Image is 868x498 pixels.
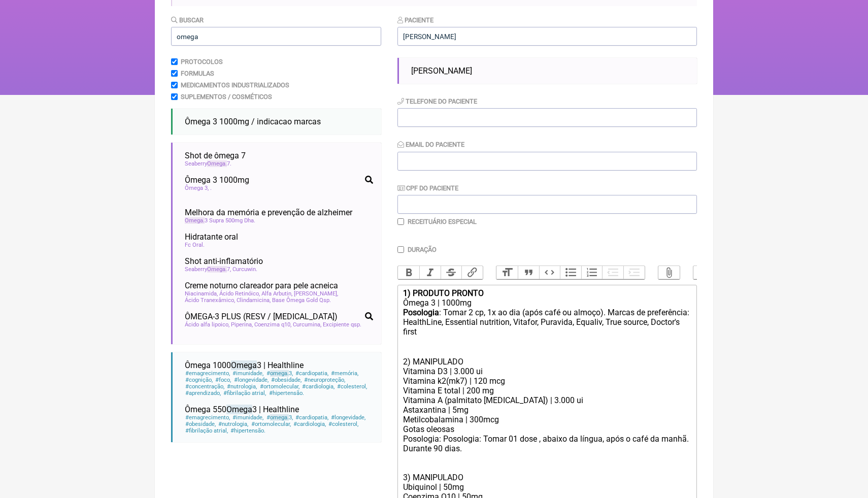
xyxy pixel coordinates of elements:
[293,321,321,328] span: Curcumina
[185,208,352,217] span: Melhora da memória e prevenção de alzheimer
[185,360,304,370] span: Ômega 1000 3 | Healthline
[403,376,691,386] div: Vitamina k2(mk7) | 120 mcg
[403,298,691,308] div: Ômega 3 | 1000mg
[403,473,691,482] div: 3) MANIPULADO
[259,383,299,390] span: ortomolecular
[185,427,228,434] span: fibrilação atrial
[250,421,291,427] span: ortomolecular
[171,16,204,24] label: Buscar
[185,151,246,160] span: Shot de ômega 7
[185,312,338,321] span: ÔMEGA-3 PLUS (RESV / [MEDICAL_DATA])
[408,246,437,253] label: Duração
[271,377,302,383] span: obesidade
[411,66,472,76] span: [PERSON_NAME]
[461,266,483,279] button: Link
[397,184,458,192] label: CPF do Paciente
[581,266,603,279] button: Numbers
[403,367,691,376] div: Vitamina D3 | 3.000 ui
[233,377,269,383] span: longevidade
[403,434,691,473] div: Posologia: Posologia: Tomar 01 dose , abaixo da língua, após o café da manhã. Durante 90 dias.
[237,297,271,304] span: Clindamicina
[185,390,221,396] span: aprendizado
[518,266,539,279] button: Quote
[397,16,433,24] label: Paciente
[403,424,691,434] div: Gotas oleosas
[223,390,266,396] span: fibrilação atrial
[403,288,484,298] strong: 1) PRODUTO PRONTO
[270,414,289,421] span: omega
[185,383,225,390] span: concentração
[185,414,230,421] span: emagrecimento
[185,281,338,290] span: Creme noturno clareador para pele acneica
[185,370,230,377] span: emagrecimento
[419,266,441,279] button: Italic
[218,421,249,427] span: nutrologia
[623,266,645,279] button: Increase Level
[181,70,214,77] label: Formulas
[185,217,255,224] span: 3 Supra 500mg Dha
[408,218,477,225] label: Receituário Especial
[207,266,227,273] span: Omega
[185,217,205,224] span: Omega
[185,242,205,248] span: Fc Oral
[294,290,338,297] span: [PERSON_NAME]
[602,266,623,279] button: Decrease Level
[323,321,361,328] span: Excipiente qsp
[185,266,231,273] span: Seaberry 7
[185,256,263,266] span: Shot anti-inflamatório
[219,290,260,297] span: Ácido Retinóico
[397,141,464,148] label: Email do Paciente
[185,117,321,126] span: Ômega 3 1000mg / indicacao marcas
[496,266,518,279] button: Heading
[226,405,252,414] span: Omega
[232,370,264,377] span: imunidade
[293,421,326,427] span: cardiologia
[403,395,691,405] div: Vitamina A (palmitato [MEDICAL_DATA]) | 3.000 ui
[232,414,264,421] span: imunidade
[268,390,304,396] span: hipertensão
[330,370,359,377] span: memória
[272,297,331,304] span: Base Ômega Gold Qsp
[337,383,368,390] span: colesterol
[403,357,691,367] div: 2) MANIPULADO
[231,321,253,328] span: Piperina
[215,377,231,383] span: foco
[185,232,238,242] span: Hidratante oral
[295,414,329,421] span: cardiopatia
[693,266,715,279] button: Undo
[185,297,235,304] span: Ácido Tranexâmico
[403,415,691,424] div: Metilcobalamina | 300mcg
[181,81,289,89] label: Medicamentos Industrializados
[304,377,346,383] span: neuroproteção
[403,405,691,415] div: Astaxantina | 5mg
[403,482,691,492] div: Ubiquinol | 50mg
[398,266,419,279] button: Bold
[403,308,691,357] div: : Tomar 2 cp, 1x ao dia (após café ou almoço). Marcas de preferência: HealthLine, Essential nutri...
[207,160,227,167] span: Omega
[261,290,292,297] span: Alfa Arbutin
[658,266,680,279] button: Attach Files
[560,266,581,279] button: Bullets
[270,370,289,377] span: omega
[254,321,291,328] span: Coenzima q10
[171,27,381,46] input: exemplo: emagrecimento, ansiedade
[539,266,560,279] button: Code
[181,58,223,65] label: Protocolos
[185,160,231,167] span: Seaberry 7
[185,377,213,383] span: cognição
[265,370,293,377] span: 3
[231,360,257,370] span: Omega
[226,383,257,390] span: nutrologia
[295,370,329,377] span: cardiopatia
[185,321,229,328] span: Ácido alfa lipoico
[230,427,266,434] span: hipertensão
[330,414,366,421] span: longevidade
[302,383,335,390] span: cardiologia
[185,185,209,191] span: Ômega 3
[328,421,359,427] span: colesterol
[181,93,272,101] label: Suplementos / Cosméticos
[441,266,462,279] button: Strikethrough
[185,175,249,185] span: Ômega 3 1000mg
[232,266,257,273] span: Curcuwin
[265,414,293,421] span: 3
